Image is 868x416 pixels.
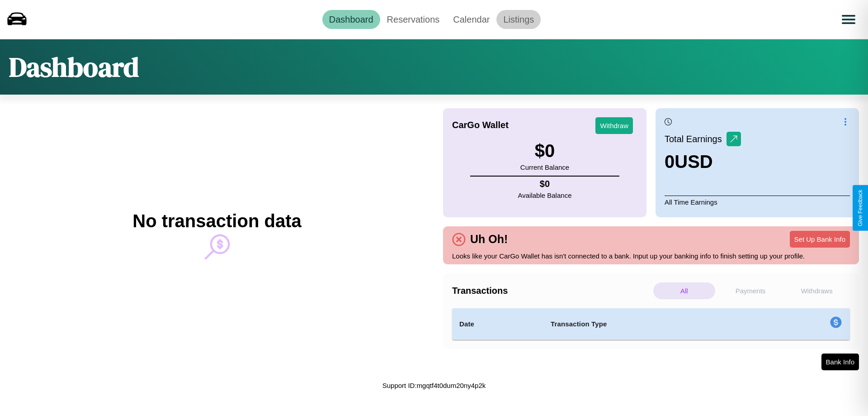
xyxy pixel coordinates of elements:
button: Bank Info [821,354,859,370]
h4: Date [459,319,536,330]
h4: CarGo Wallet [452,120,509,130]
a: Calendar [446,10,496,29]
table: simple table [452,308,850,340]
h4: Uh Oh! [466,233,512,246]
a: Dashboard [322,10,380,29]
a: Listings [496,10,541,29]
p: Withdraws [786,282,848,299]
p: All Time Earnings [665,196,850,208]
p: Support ID: mgqtf4t0dum20ny4p2k [382,379,486,392]
button: Open menu [836,7,861,32]
div: Give Feedback [857,190,863,226]
h4: Transaction Type [551,319,756,330]
h1: Dashboard [9,48,139,86]
p: Payments [720,282,782,299]
button: Withdraw [595,117,633,134]
button: Set Up Bank Info [790,231,850,248]
h2: No transaction data [132,211,301,231]
p: Available Balance [518,189,572,201]
h4: $ 0 [518,179,572,189]
h3: $ 0 [520,141,569,161]
h3: 0 USD [665,152,741,172]
p: Total Earnings [665,131,726,147]
p: Looks like your CarGo Wallet has isn't connected to a bank. Input up your banking info to finish ... [452,250,850,262]
p: All [653,282,715,299]
a: Reservations [380,10,447,29]
p: Current Balance [520,161,569,173]
h4: Transactions [452,286,651,296]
